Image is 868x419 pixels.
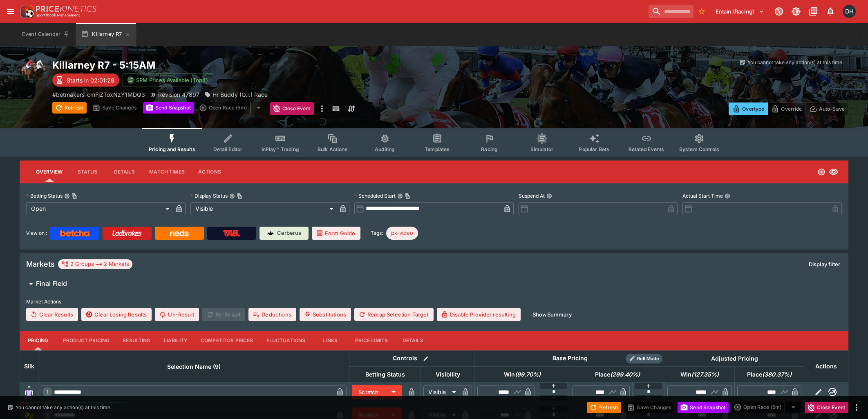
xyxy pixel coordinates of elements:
em: ( 99.70 %) [515,370,541,379]
p: Suspend At [519,192,545,199]
button: Toggle light/dark mode [789,4,803,19]
button: Killarney R7 [76,23,136,46]
p: Starts in 02:01:29 [67,76,114,85]
p: Scheduled Start [354,192,396,199]
img: Neds [170,230,188,236]
span: pk-video [386,229,418,237]
th: Controls [349,350,475,366]
span: Pricing and Results [149,146,195,152]
p: You cannot take any action(s) at this time. [16,404,112,411]
p: Overtype [742,105,764,113]
span: Simulator [530,146,553,152]
em: ( 299.40 %) [610,370,640,379]
button: Match Times [143,162,191,182]
div: Event type filters [142,128,726,157]
p: Actual Start Time [682,192,723,199]
button: No Bookmarks [695,5,708,18]
div: split button [197,102,267,114]
button: Details [394,331,431,350]
button: Notifications [823,4,838,19]
button: Overtype [729,103,768,115]
button: Clear Losing Results [81,308,152,321]
button: Resulting [116,331,157,350]
button: Auto-Save [805,103,848,115]
button: Fluctuations [260,331,312,350]
input: search [649,5,694,18]
button: Documentation [806,4,821,19]
div: Start From [729,103,848,115]
div: Hr Buddy (Q.r.) Race [204,90,268,99]
button: Override [767,103,805,115]
button: Display StatusCopy To Clipboard [229,193,235,199]
div: Betting Target: cerberus [386,227,418,240]
span: System Controls [679,146,719,152]
button: Links [312,331,349,350]
button: Pricing [20,331,56,350]
button: open drawer [3,4,18,19]
span: Place(299.40%) [586,370,649,379]
p: Copy To Clipboard [52,90,145,99]
span: Popular Bets [579,146,609,152]
div: David Howard [843,5,856,18]
span: 1 [45,389,50,395]
span: Auditing [375,146,395,152]
button: Product Pricing [56,331,116,350]
button: Final Field [20,276,848,292]
div: Base Pricing [549,353,591,363]
button: Copy To Clipboard [72,193,77,199]
button: Actual Start Time [725,193,730,199]
button: Status [69,162,106,182]
p: You cannot take any action(s) at this time. [747,59,843,66]
button: Send Snapshot [143,102,194,114]
label: Market Actions [26,296,842,308]
span: Win(99.70%) [495,370,550,379]
a: Cerberus [260,227,309,240]
a: Form Guide [312,227,360,240]
button: more [317,102,327,115]
span: Related Events [629,146,664,152]
button: more [852,403,861,412]
button: Close Event [270,102,314,115]
button: ShowSummary [528,308,577,321]
button: Substitutions [300,308,351,321]
span: Racing [481,146,498,152]
img: runner 1 [22,386,36,399]
img: PriceKinetics [36,6,96,12]
button: Disable Provider resulting [437,308,521,321]
img: Ladbrokes [112,230,142,236]
button: Un-Result [155,308,199,321]
div: 2 Groups 2 Markets [61,259,129,269]
button: Scheduled StartCopy To Clipboard [397,193,403,199]
p: Revision 47897 [158,90,199,99]
button: Liability [157,331,194,350]
span: Win(127.35%) [671,370,728,379]
img: Betcha [60,230,89,236]
img: Cerberus [267,230,274,236]
div: Visible [423,386,459,399]
button: Price Limits [349,331,394,350]
span: Betting Status [356,370,414,379]
button: Clear Results [26,308,78,321]
span: Place(380.37%) [738,370,801,379]
img: horse_racing.png [20,59,46,85]
label: Tags: [371,227,383,240]
p: Hr Buddy (Q.r.) Race [213,90,268,99]
button: Bulk edit [421,353,431,364]
div: Visible [190,202,337,215]
button: Betting StatusCopy To Clipboard [64,193,70,199]
span: Selection Name (9) [158,362,230,372]
div: Open [26,202,172,215]
button: Details [106,162,143,182]
span: Re-Result [202,308,245,321]
p: Display Status [190,192,228,199]
button: Remap Selection Target [354,308,434,321]
th: Adjusted Pricing [665,350,804,366]
span: Detail Editor [213,146,242,152]
img: Sportsbook Management [36,13,80,17]
button: SRM Prices Available (Top4) [123,73,213,87]
p: Override [781,105,802,113]
h5: Markets [26,259,55,269]
th: Actions [804,350,848,382]
button: Deductions [248,308,296,321]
